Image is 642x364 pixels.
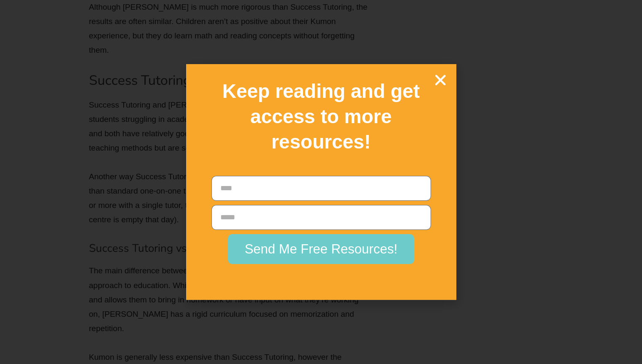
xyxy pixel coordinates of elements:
button: Send Me Free Resources! [228,234,414,264]
form: New Form [211,176,431,268]
iframe: Chat Widget [600,324,642,364]
h2: Keep reading and get access to more resources! [201,79,442,154]
span: Send Me Free Resources! [245,243,398,256]
a: Close [433,73,448,87]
